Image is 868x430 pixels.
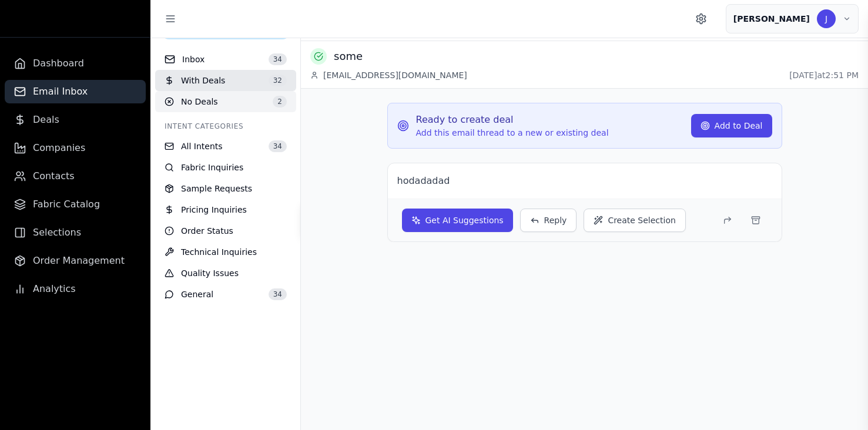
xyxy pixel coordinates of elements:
h2: some [334,48,363,65]
button: Pricing Inquiries [155,199,296,220]
span: 32 [269,75,287,86]
a: Deals [5,108,146,132]
span: Companies [33,141,85,155]
span: Contacts [33,169,75,183]
span: Fabric Inquiries [181,162,243,173]
button: Inbox34 [155,49,296,70]
a: Email Inbox [5,80,146,103]
span: Technical Inquiries [181,246,257,258]
button: No Deals2 [155,91,296,112]
div: Intent Categories [155,122,296,131]
button: Technical Inquiries [155,241,296,263]
span: Quality Issues [181,267,239,279]
a: Contacts [5,164,146,188]
button: With Deals32 [155,70,296,91]
span: Sample Requests [181,183,252,194]
button: Add to Deal [691,114,772,137]
button: Order Status [155,220,296,241]
button: Quality Issues [155,263,296,284]
span: [DATE] at 2:51 PM [789,69,859,81]
button: Create Selection [584,209,686,232]
span: Email Inbox [33,85,88,99]
button: Sample Requests [155,178,296,199]
span: Order Status [181,225,233,237]
a: Companies [5,136,146,160]
a: Selections [5,221,146,244]
button: Fabric Inquiries [155,157,296,178]
div: hodadadad [397,173,772,189]
span: With Deals [181,75,225,86]
span: Pricing Inquiries [181,204,247,216]
span: Analytics [33,282,76,296]
span: Selections [33,226,81,240]
button: Reply [520,209,577,232]
span: 2 [273,96,287,107]
span: Inbox [182,53,205,65]
button: Account menu [726,4,859,33]
span: No Deals [181,96,218,107]
div: J [817,9,836,28]
button: All Intents34 [155,136,296,157]
button: General34 [155,284,296,305]
button: Settings [691,8,712,29]
span: Fabric Catalog [33,197,100,211]
a: Fabric Catalog [5,193,146,216]
span: All Intents [181,140,223,152]
span: 34 [269,140,287,152]
span: Order Management [33,254,125,268]
p: Ready to create deal [416,113,609,127]
p: Add this email thread to a new or existing deal [416,127,609,139]
div: [PERSON_NAME] [733,13,810,25]
span: jozefkutka1@gmail.com [323,69,467,81]
a: Order Management [5,249,146,273]
span: Dashboard [33,56,84,70]
span: General [181,288,213,300]
span: 34 [269,288,287,300]
a: Analytics [5,277,146,301]
span: Deals [33,113,59,127]
button: Toggle sidebar [160,8,181,29]
a: Dashboard [5,52,146,75]
button: Get AI Suggestions [402,209,513,232]
span: 34 [269,53,287,65]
